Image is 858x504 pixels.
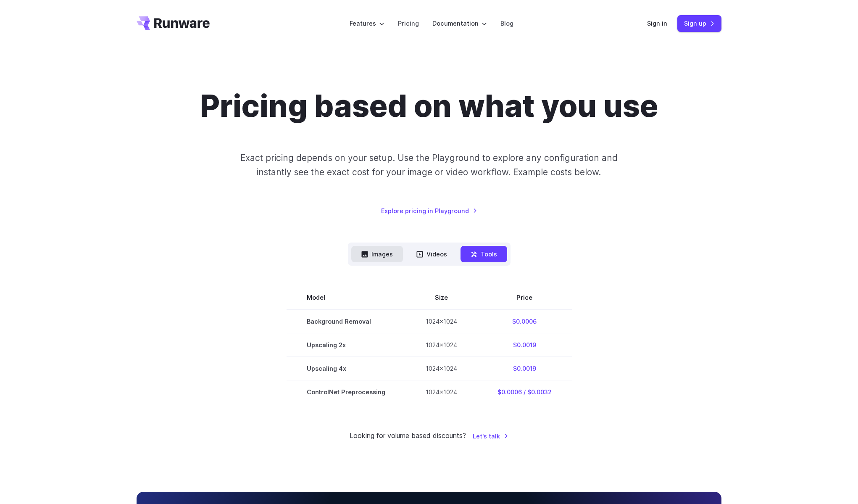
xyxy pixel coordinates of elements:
td: Upscaling 4x [287,357,405,380]
td: $0.0019 [477,357,572,380]
button: Tools [461,246,507,262]
a: Blog [500,18,513,28]
label: Features [350,18,384,28]
button: Videos [406,246,457,262]
a: Let's talk [473,431,508,441]
th: Model [287,286,405,309]
a: Explore pricing in Playground [381,206,477,216]
th: Price [477,286,572,309]
td: 1024x1024 [405,333,477,357]
a: Sign up [677,15,721,32]
td: $0.0006 / $0.0032 [477,380,572,404]
h1: Pricing based on what you use [200,87,658,124]
label: Documentation [432,18,487,28]
td: $0.0006 [477,309,572,333]
a: Go to / [137,16,210,30]
small: Looking for volume based discounts? [350,430,466,441]
td: ControlNet Preprocessing [287,380,405,404]
td: 1024x1024 [405,309,477,333]
td: 1024x1024 [405,357,477,380]
button: Images [351,246,403,262]
td: 1024x1024 [405,380,477,404]
td: $0.0019 [477,333,572,357]
th: Size [405,286,477,309]
a: Pricing [398,18,419,28]
p: Exact pricing depends on your setup. Use the Playground to explore any configuration and instantl... [224,151,634,179]
td: Upscaling 2x [287,333,405,357]
a: Sign in [647,18,667,28]
td: Background Removal [287,309,405,333]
